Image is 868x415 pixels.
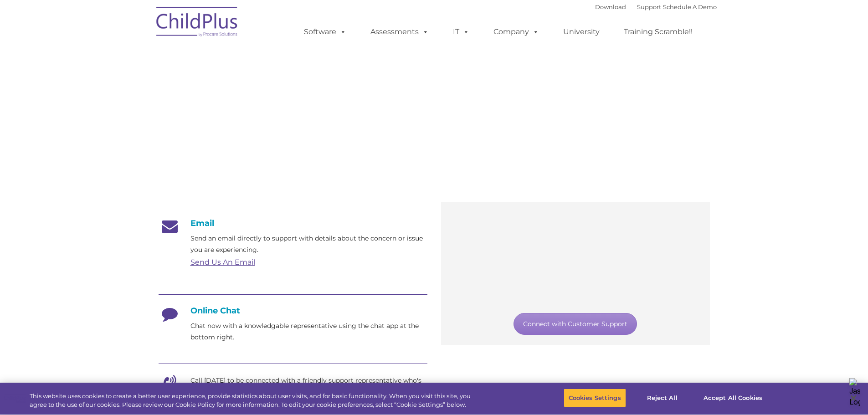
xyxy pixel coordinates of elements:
font: | [595,3,717,10]
a: Software [295,23,355,41]
a: Training Scramble!! [615,23,702,41]
a: IT [444,23,478,41]
div: This website uses cookies to create a better user experience, provide statistics about user visit... [30,392,478,410]
p: Send an email directly to support with details about the concern or issue you are experiencing. [190,233,427,256]
button: Reject All [634,389,691,408]
img: ChildPlus by Procare Solutions [152,0,243,46]
button: Accept All Cookies [699,389,767,408]
a: Assessments [361,23,438,41]
a: Schedule A Demo [663,3,717,10]
a: Download [595,3,626,10]
p: Call [DATE] to be connected with a friendly support representative who's eager to help. [190,375,427,398]
p: Chat now with a knowledgable representative using the chat app at the bottom right. [190,320,427,343]
button: Cookies Settings [564,389,626,408]
a: University [554,23,609,41]
a: Send Us An Email [190,258,255,266]
a: Connect with Customer Support [514,313,637,335]
a: Support [637,3,661,10]
button: Close [843,388,863,408]
h4: Email [159,218,427,228]
a: Company [484,23,548,41]
h4: Online Chat [159,306,427,316]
